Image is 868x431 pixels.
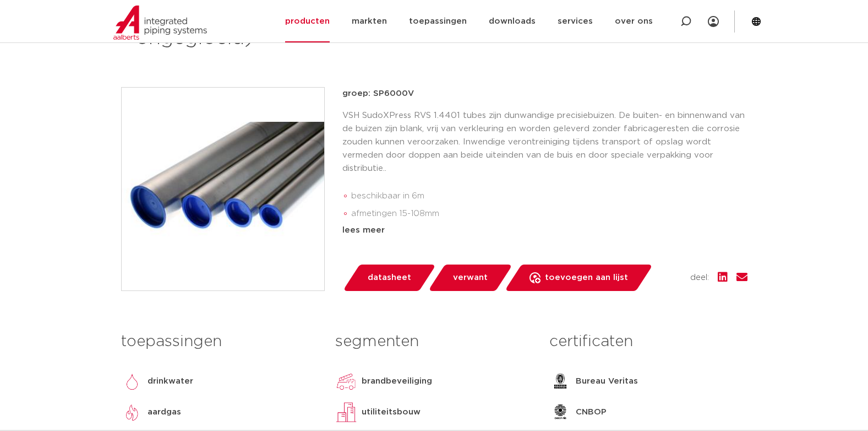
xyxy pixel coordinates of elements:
span: deel: [690,271,709,284]
p: utiliteitsbouw [362,406,421,419]
img: CNBOP [549,401,571,423]
div: lees meer [342,224,747,237]
span: toevoegen aan lijst [545,269,628,287]
a: datasheet [342,265,436,291]
img: Bureau Veritas [549,370,571,392]
span: verwant [453,269,488,287]
img: drinkwater [121,370,143,392]
span: datasheet [368,269,411,287]
img: brandbeveiliging [335,370,357,392]
h3: toepassingen [121,331,319,353]
p: groep: SP6000V [342,87,747,100]
p: brandbeveiliging [362,375,432,388]
a: verwant [428,265,512,291]
li: beschikbaar in 6m [351,187,747,205]
img: aardgas [121,401,143,423]
h3: segmenten [335,331,533,353]
img: utiliteitsbouw [335,401,357,423]
p: CNBOP [576,406,607,419]
p: VSH SudoXPress RVS 1.4401 tubes zijn dunwandige precisiebuizen. De buiten- en binnenwand van de b... [342,109,747,175]
p: drinkwater [148,375,193,388]
img: Product Image for VSH SudoXPress RVS buis 1.4401 (AISI316 - ongegloeid) [122,88,324,290]
p: Bureau Veritas [576,375,638,388]
h3: certificaten [549,331,747,353]
p: aardgas [148,406,181,419]
li: afmetingen 15-108mm [351,205,747,223]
